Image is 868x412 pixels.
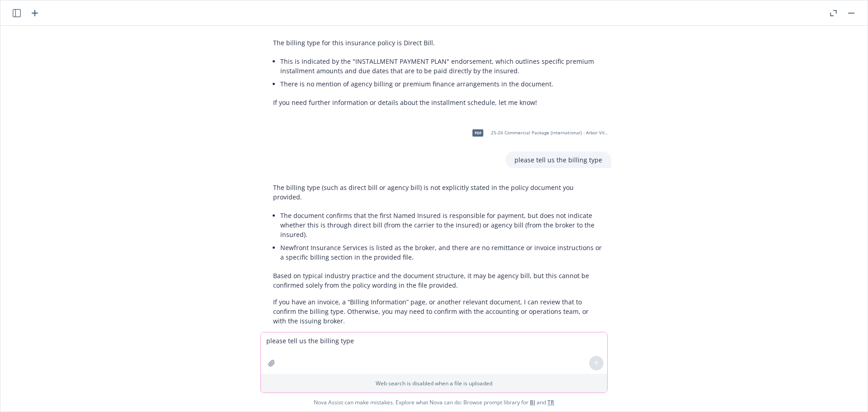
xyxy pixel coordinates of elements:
p: please tell us the billing type [514,155,602,165]
li: The document confirms that the first Named Insured is responsible for payment, but does not indic... [280,209,602,241]
a: TR [547,398,554,406]
p: Based on typical industry practice and the document structure, it may be agency bill, but this ca... [273,271,602,290]
li: There is no mention of agency billing or premium finance arrangements in the document. [280,77,602,90]
div: pdf25-26 Commercial Package (international) - Arbor Vita Corp.pdf [467,122,611,144]
p: The billing type for this insurance policy is Direct Bill. [273,38,602,47]
li: This is indicated by the "INSTALLMENT PAYMENT PLAN" endorsement, which outlines specific premium ... [280,55,602,77]
p: The billing type (such as direct bill or agency bill) is not explicitly stated in the policy docu... [273,183,602,202]
p: If you have an invoice, a “Billing Information” page, or another relevant document, I can review ... [273,297,602,326]
li: Newfront Insurance Services is listed as the broker, and there are no remittance or invoice instr... [280,241,602,264]
p: Web search is disabled when a file is uploaded [266,379,602,387]
span: pdf [472,129,483,136]
p: If you need further information or details about the installment schedule, let me know! [273,98,602,107]
a: BI [530,398,535,406]
span: Nova Assist can make mistakes. Explore what Nova can do: Browse prompt library for and [314,393,554,412]
span: 25-26 Commercial Package (international) - Arbor Vita Corp.pdf [491,130,609,136]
